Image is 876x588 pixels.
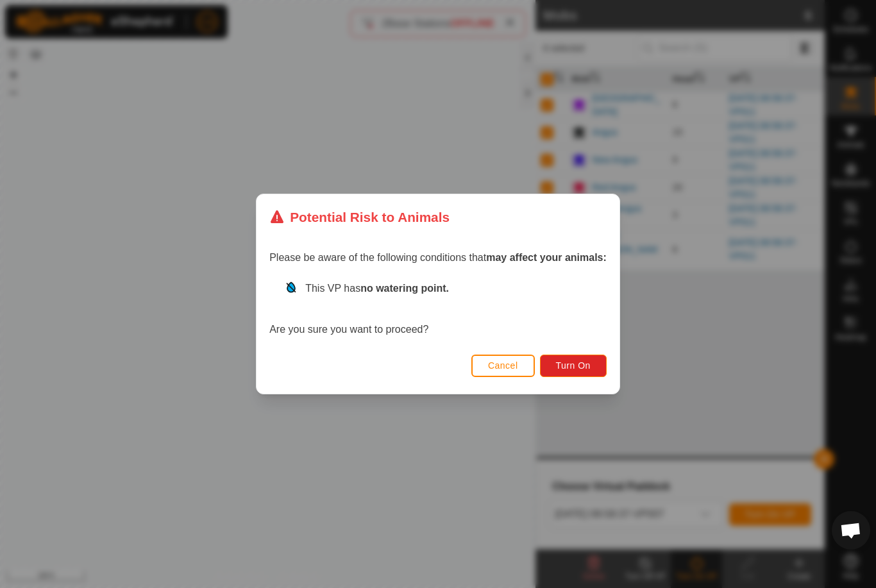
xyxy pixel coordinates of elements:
[832,511,870,550] div: Open chat
[540,355,607,377] button: Turn On
[488,360,518,371] span: Cancel
[556,360,591,371] span: Turn On
[269,281,607,337] div: Are you sure you want to proceed?
[305,283,449,294] span: This VP has
[486,252,607,263] strong: may affect your animals:
[269,252,607,263] span: Please be aware of the following conditions that
[471,355,535,377] button: Cancel
[360,283,449,294] strong: no watering point.
[269,207,450,227] div: Potential Risk to Animals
